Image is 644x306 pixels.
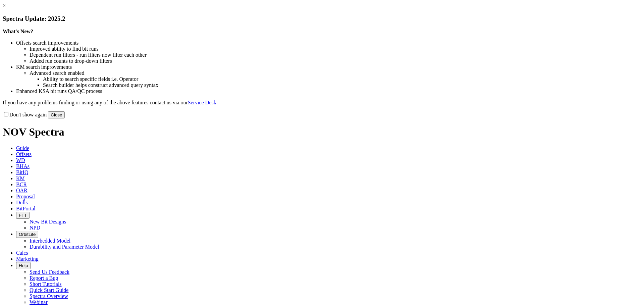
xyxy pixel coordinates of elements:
[16,206,36,211] span: BitPortal
[16,88,641,94] li: Enhanced KSA bit runs QA/QC process
[3,100,641,106] p: If you have any problems finding or using any of the above features contact us via our
[30,293,68,299] a: Spectra Overview
[3,15,641,22] h3: Spectra Update: 2025.2
[16,256,39,262] span: Marketing
[30,238,70,244] a: Interbedded Model
[3,126,641,138] h1: NOV Spectra
[43,82,641,88] li: Search builder helps construct advanced query syntax
[16,40,641,46] li: Offsets search improvements
[4,112,8,116] input: Don't show again
[16,182,27,187] span: BCR
[30,275,58,281] a: Report a Bug
[30,225,40,231] a: NPD
[30,299,48,305] a: Webinar
[30,46,641,52] li: Improved ability to find bit runs
[16,169,28,175] span: BitIQ
[3,112,47,117] label: Don't show again
[30,287,68,293] a: Quick Start Guide
[16,188,28,193] span: OAR
[3,3,6,8] a: ×
[16,200,28,205] span: Dulls
[16,250,28,256] span: Calcs
[16,145,29,151] span: Guide
[16,151,32,157] span: Offsets
[16,194,35,199] span: Proposal
[19,232,36,237] span: OrbitLite
[3,29,33,34] strong: What's New?
[30,219,66,224] a: New Bit Designs
[30,244,99,250] a: Durability and Parameter Model
[16,163,30,169] span: BHAs
[30,269,69,275] a: Send Us Feedback
[30,281,62,287] a: Short Tutorials
[19,213,27,218] span: FTT
[30,58,641,64] li: Added run counts to drop-down filters
[16,175,25,181] span: KM
[43,76,641,82] li: Ability to search specific fields i.e. Operator
[16,157,25,163] span: WD
[30,70,641,76] li: Advanced search enabled
[19,263,28,268] span: Help
[48,111,65,118] button: Close
[188,100,216,105] a: Service Desk
[16,64,641,70] li: KM search improvements
[30,52,641,58] li: Dependent run filters - run filters now filter each other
